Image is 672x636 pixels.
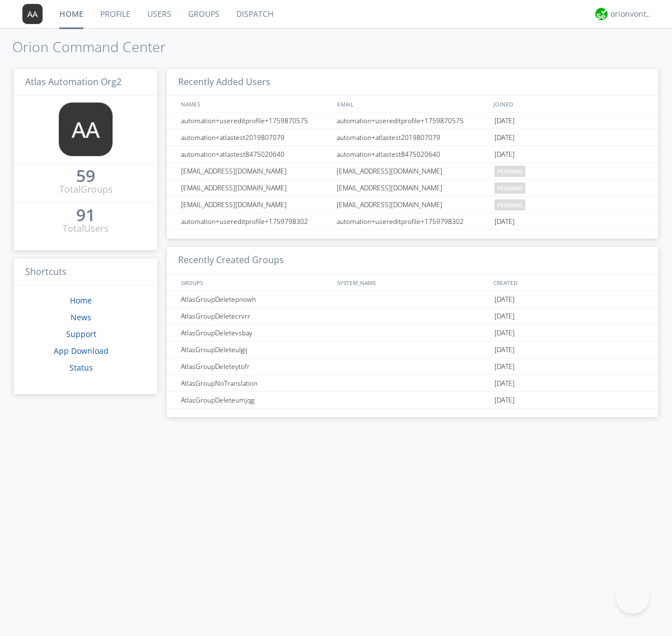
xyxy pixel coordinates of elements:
span: [DATE] [494,325,515,342]
div: AtlasGroupDeleteulgij [178,342,333,358]
div: [EMAIL_ADDRESS][DOMAIN_NAME] [178,180,333,196]
div: automation+atlastest8475020640 [178,146,333,162]
a: automation+usereditprofile+1759870575automation+usereditprofile+1759870575[DATE] [167,113,658,129]
a: AtlasGroupDeleteumjqg[DATE] [167,392,658,409]
h3: Recently Added Users [167,69,658,96]
div: AtlasGroupDeletecrvrr [178,308,333,324]
a: automation+atlastest2019807079automation+atlastest2019807079[DATE] [167,129,658,146]
div: [EMAIL_ADDRESS][DOMAIN_NAME] [334,163,492,179]
div: automation+usereditprofile+1759870575 [178,113,333,129]
span: pending [494,183,525,194]
span: [DATE] [494,392,515,409]
a: 59 [76,170,95,183]
a: AtlasGroupDeleteytofr[DATE] [167,358,658,375]
div: automation+atlastest8475020640 [334,146,492,162]
h3: Recently Created Groups [167,247,658,274]
img: 373638.png [22,4,43,24]
div: AtlasGroupDeleteytofr [178,358,333,375]
div: orionvontas+atlas+automation+org2 [610,8,652,20]
span: pending [494,199,525,211]
div: EMAIL [334,96,491,112]
a: AtlasGroupNoTranslation[DATE] [167,375,658,392]
img: 373638.png [59,102,113,156]
div: AtlasGroupDeletepnowh [178,291,333,307]
img: 29d36aed6fa347d5a1537e7736e6aa13 [595,8,608,20]
span: [DATE] [494,308,515,325]
a: [EMAIL_ADDRESS][DOMAIN_NAME][EMAIL_ADDRESS][DOMAIN_NAME]pending [167,180,658,197]
div: automation+atlastest2019807079 [334,129,492,146]
div: automation+atlastest2019807079 [178,129,333,146]
span: pending [494,166,525,177]
a: automation+atlastest8475020640automation+atlastest8475020640[DATE] [167,146,658,163]
div: NAMES [178,96,332,112]
a: Home [70,295,92,306]
div: GROUPS [178,274,332,291]
div: CREATED [491,274,647,291]
a: AtlasGroupDeletevsbay[DATE] [167,325,658,342]
div: Total Groups [59,183,113,196]
span: [DATE] [494,342,515,358]
span: [DATE] [494,375,515,392]
a: [EMAIL_ADDRESS][DOMAIN_NAME][EMAIL_ADDRESS][DOMAIN_NAME]pending [167,197,658,213]
div: automation+usereditprofile+1759798302 [334,213,492,230]
div: 91 [76,209,95,221]
a: Support [66,329,96,339]
span: [DATE] [494,358,515,375]
div: 59 [76,170,95,181]
div: AtlasGroupDeleteumjqg [178,392,333,408]
span: Atlas Automation Org2 [25,76,122,88]
div: AtlasGroupDeletevsbay [178,325,333,341]
div: automation+usereditprofile+1759798302 [178,213,333,230]
div: [EMAIL_ADDRESS][DOMAIN_NAME] [334,180,492,196]
iframe: Toggle Customer Support [616,580,650,614]
a: AtlasGroupDeletecrvrr[DATE] [167,308,658,325]
a: App Download [54,345,109,356]
a: Status [69,362,93,373]
div: [EMAIL_ADDRESS][DOMAIN_NAME] [178,197,333,213]
span: [DATE] [494,146,515,163]
a: AtlasGroupDeleteulgij[DATE] [167,342,658,358]
span: [DATE] [494,291,515,308]
a: 91 [76,209,95,222]
div: AtlasGroupNoTranslation [178,375,333,391]
div: automation+usereditprofile+1759870575 [334,113,492,129]
div: [EMAIL_ADDRESS][DOMAIN_NAME] [178,163,333,179]
div: [EMAIL_ADDRESS][DOMAIN_NAME] [334,197,492,213]
a: AtlasGroupDeletepnowh[DATE] [167,291,658,308]
a: automation+usereditprofile+1759798302automation+usereditprofile+1759798302[DATE] [167,213,658,230]
div: SYSTEM_NAME [334,274,491,291]
div: JOINED [491,96,647,112]
div: Total Users [63,222,109,235]
h3: Shortcuts [14,259,157,286]
a: [EMAIL_ADDRESS][DOMAIN_NAME][EMAIL_ADDRESS][DOMAIN_NAME]pending [167,163,658,180]
a: News [71,312,91,322]
span: [DATE] [494,213,515,230]
span: [DATE] [494,113,515,129]
span: [DATE] [494,129,515,146]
